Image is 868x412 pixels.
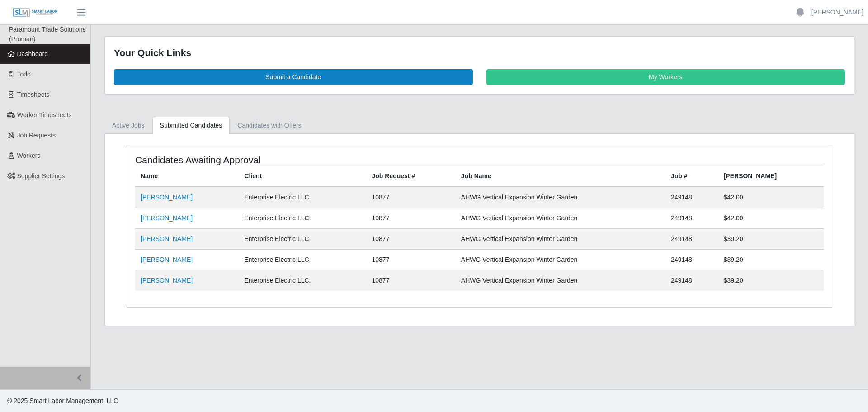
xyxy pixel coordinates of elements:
td: Enterprise Electric LLC. [239,228,366,249]
td: 249148 [665,208,718,228]
td: $42.00 [718,208,824,228]
span: Worker Timesheets [17,111,71,118]
td: $42.00 [718,187,824,208]
a: My Workers [486,69,845,85]
td: AHWG Vertical Expansion Winter Garden [456,249,665,270]
span: Job Requests [17,132,56,139]
td: AHWG Vertical Expansion Winter Garden [456,187,665,208]
a: Submitted Candidates [152,117,230,134]
span: Paramount Trade Solutions (Proman) [9,26,86,43]
th: Job # [665,166,718,187]
th: Job Request # [366,166,455,187]
td: 10877 [366,187,455,208]
span: Timesheets [17,91,50,98]
td: $39.20 [718,249,824,270]
th: Name [135,166,239,187]
td: 249148 [665,270,718,291]
td: 249148 [665,187,718,208]
td: Enterprise Electric LLC. [239,270,366,291]
a: Active Jobs [104,117,152,134]
td: Enterprise Electric LLC. [239,187,366,208]
img: SLM Logo [13,8,58,18]
td: $39.20 [718,228,824,249]
td: AHWG Vertical Expansion Winter Garden [456,228,665,249]
td: 10877 [366,228,455,249]
a: [PERSON_NAME] [811,8,863,17]
a: [PERSON_NAME] [141,277,193,284]
a: [PERSON_NAME] [141,194,193,201]
th: Job Name [456,166,665,187]
td: Enterprise Electric LLC. [239,249,366,270]
td: 10877 [366,249,455,270]
a: [PERSON_NAME] [141,235,193,242]
div: Your Quick Links [114,46,845,60]
a: Submit a Candidate [114,69,473,85]
td: AHWG Vertical Expansion Winter Garden [456,208,665,228]
a: [PERSON_NAME] [141,214,193,222]
span: Todo [17,71,31,78]
td: 249148 [665,249,718,270]
td: 10877 [366,270,455,291]
a: Candidates with Offers [230,117,309,134]
td: AHWG Vertical Expansion Winter Garden [456,270,665,291]
span: Dashboard [17,50,48,57]
span: Workers [17,152,41,159]
td: 249148 [665,228,718,249]
th: Client [239,166,366,187]
span: Supplier Settings [17,172,65,180]
td: Enterprise Electric LLC. [239,208,366,228]
td: 10877 [366,208,455,228]
span: © 2025 Smart Labor Management, LLC [7,397,118,404]
th: [PERSON_NAME] [718,166,824,187]
a: [PERSON_NAME] [141,256,193,263]
h4: Candidates Awaiting Approval [135,154,414,166]
td: $39.20 [718,270,824,291]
